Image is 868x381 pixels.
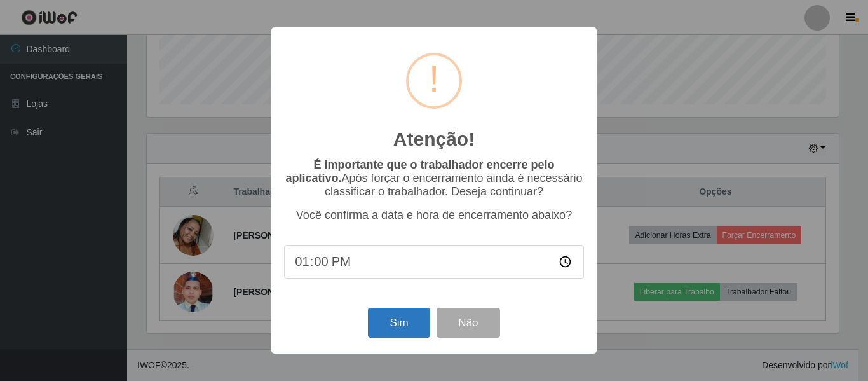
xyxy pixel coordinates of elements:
p: Você confirma a data e hora de encerramento abaixo? [284,209,584,222]
b: É importante que o trabalhador encerre pelo aplicativo. [285,158,554,184]
h2: Atenção! [393,128,475,151]
button: Não [437,308,499,338]
button: Sim [368,308,430,338]
p: Após forçar o encerramento ainda é necessário classificar o trabalhador. Deseja continuar? [284,158,584,198]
